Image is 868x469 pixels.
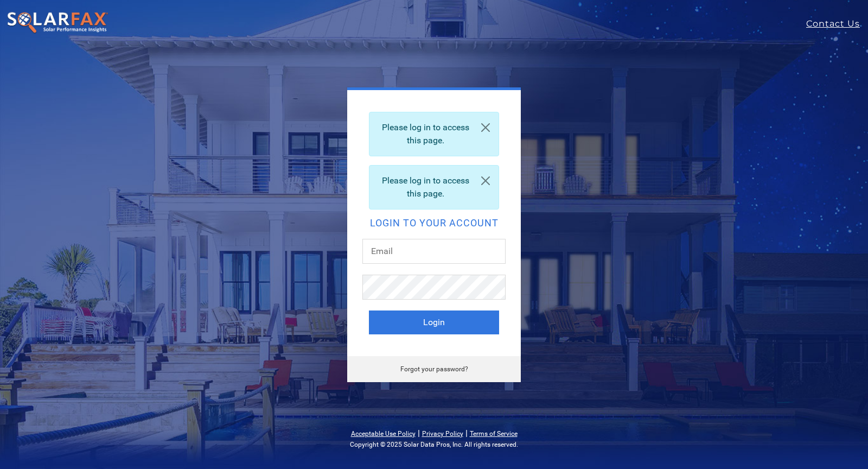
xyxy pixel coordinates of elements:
img: SolarFax [7,11,108,34]
div: Please log in to access this page. [369,165,499,210]
div: Please log in to access this page. [369,112,499,156]
a: Forgot your password? [400,365,468,373]
span: | [465,428,468,438]
a: Terms of Service [470,430,518,438]
a: Acceptable Use Policy [351,430,416,438]
button: Login [369,310,499,334]
h2: Login to your account [369,218,499,228]
input: Email [362,239,506,264]
a: Contact Us [806,17,868,30]
a: Close [473,166,499,196]
span: | [418,428,420,438]
a: Close [473,112,499,143]
a: Privacy Policy [422,430,463,438]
